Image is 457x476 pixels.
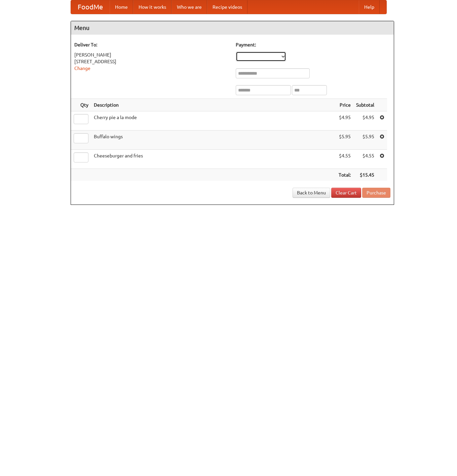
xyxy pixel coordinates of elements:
[71,99,91,111] th: Qty
[336,111,353,131] td: $4.95
[207,0,247,14] a: Recipe videos
[236,41,390,48] h5: Payment:
[91,150,336,169] td: Cheeseburger and fries
[91,111,336,131] td: Cherry pie a la mode
[71,21,394,35] h4: Menu
[110,0,133,14] a: Home
[71,0,110,14] a: FoodMe
[336,169,353,181] th: Total:
[353,99,377,111] th: Subtotal
[74,66,90,71] a: Change
[353,131,377,150] td: $5.95
[133,0,172,14] a: How it works
[74,58,229,65] div: [STREET_ADDRESS]
[336,131,353,150] td: $5.95
[91,99,336,111] th: Description
[91,131,336,150] td: Buffalo wings
[353,169,377,181] th: $15.45
[74,51,229,58] div: [PERSON_NAME]
[331,188,361,198] a: Clear Cart
[336,150,353,169] td: $4.55
[362,188,390,198] button: Purchase
[293,188,330,198] a: Back to Menu
[353,111,377,131] td: $4.95
[172,0,207,14] a: Who we are
[336,99,353,111] th: Price
[74,41,229,48] h5: Deliver To:
[359,0,380,14] a: Help
[353,150,377,169] td: $4.55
